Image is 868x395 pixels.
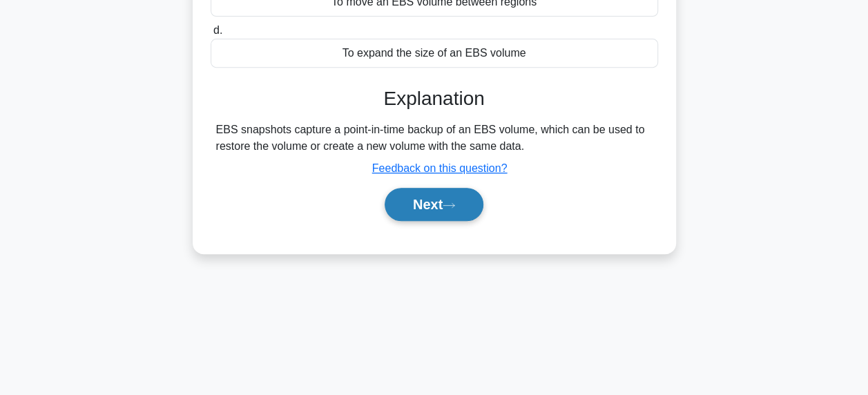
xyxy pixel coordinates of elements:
[219,87,650,110] h3: Explanation
[372,162,508,174] a: Feedback on this question?
[216,122,653,155] div: EBS snapshots capture a point-in-time backup of an EBS volume, which can be used to restore the v...
[211,39,658,68] div: To expand the size of an EBS volume
[213,24,222,36] span: d.
[385,188,483,221] button: Next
